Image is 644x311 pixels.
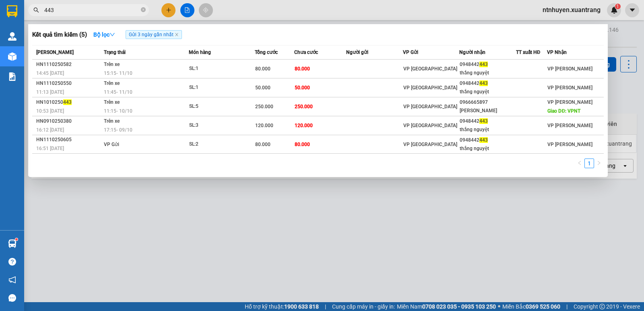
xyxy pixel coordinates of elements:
[104,108,132,114] span: 11:15 - 10/10
[294,49,318,55] span: Chưa cước
[189,64,250,73] div: SL: 1
[104,142,119,147] span: VP Gửi
[8,258,16,266] span: question-circle
[547,142,592,147] span: VP [PERSON_NAME]
[189,83,250,92] div: SL: 1
[36,136,101,144] div: HN1110250605
[460,88,515,96] div: thắng nguyệt
[575,159,584,168] li: Previous Page
[109,32,115,37] span: down
[15,238,18,241] sup: 1
[575,159,584,168] button: left
[104,127,132,133] span: 17:15 - 09/10
[460,69,515,77] div: thắng nguyệt
[295,85,310,91] span: 50.000
[36,127,64,133] span: 16:12 [DATE]
[36,79,101,88] div: HN1110250550
[141,7,146,12] span: close-circle
[8,239,17,248] img: warehouse-icon
[255,104,273,109] span: 250.000
[479,80,488,86] span: 443
[403,85,457,91] span: VP [GEOGRAPHIC_DATA]
[547,66,592,72] span: VP [PERSON_NAME]
[36,70,64,76] span: 14:45 [DATE]
[547,123,592,128] span: VP [PERSON_NAME]
[175,33,179,37] span: close
[87,28,122,41] button: Bộ lọcdown
[7,5,17,17] img: logo-vxr
[459,49,485,55] span: Người nhận
[36,49,74,55] span: [PERSON_NAME]
[104,62,120,67] span: Trên xe
[547,85,592,91] span: VP [PERSON_NAME]
[594,159,604,168] li: Next Page
[460,79,515,88] div: 0948442
[8,72,17,81] img: solution-icon
[403,104,457,109] span: VP [GEOGRAPHIC_DATA]
[104,70,132,76] span: 15:15 - 11/10
[255,85,270,91] span: 50.000
[479,62,488,67] span: 443
[547,108,580,114] span: Giao DĐ: VPNT
[346,49,368,55] span: Người gửi
[189,140,250,149] div: SL: 2
[403,142,457,147] span: VP [GEOGRAPHIC_DATA]
[577,161,582,165] span: left
[255,123,273,128] span: 120.000
[547,99,592,105] span: VP [PERSON_NAME]
[93,31,115,38] strong: Bộ lọc
[479,118,488,124] span: 443
[32,31,87,39] h3: Kết quả tìm kiếm ( 5 )
[33,7,39,13] span: search
[104,49,126,55] span: Trạng thái
[104,99,120,105] span: Trên xe
[255,142,270,147] span: 80.000
[104,80,120,86] span: Trên xe
[295,123,313,128] span: 120.000
[295,66,310,72] span: 80.000
[295,142,310,147] span: 80.000
[460,60,515,69] div: 0948442
[104,89,132,95] span: 11:45 - 11/10
[189,49,211,55] span: Món hàng
[403,66,457,72] span: VP [GEOGRAPHIC_DATA]
[104,118,120,124] span: Trên xe
[585,159,594,168] a: 1
[597,161,601,165] span: right
[36,60,101,69] div: HN1110250582
[8,52,17,61] img: warehouse-icon
[460,107,515,115] div: [PERSON_NAME]
[516,49,541,55] span: TT xuất HĐ
[403,123,457,128] span: VP [GEOGRAPHIC_DATA]
[189,121,250,130] div: SL: 3
[460,98,515,107] div: 0966665897
[584,159,594,168] li: 1
[295,104,313,109] span: 250.000
[255,66,270,72] span: 80.000
[8,32,17,41] img: warehouse-icon
[547,49,567,55] span: VP Nhận
[126,30,182,39] span: Gửi 3 ngày gần nhất
[8,294,16,302] span: message
[189,102,250,111] div: SL: 5
[460,144,515,153] div: thắng nguyệt
[460,136,515,144] div: 0948442
[460,126,515,134] div: thắng nguyệt
[141,6,146,14] span: close-circle
[36,117,101,126] div: HN0910250380
[44,6,139,14] input: Tìm tên, số ĐT hoặc mã đơn
[8,276,16,284] span: notification
[36,98,101,107] div: HN1010250
[36,146,64,151] span: 16:51 [DATE]
[63,99,72,105] span: 443
[36,89,64,95] span: 11:13 [DATE]
[255,49,278,55] span: Tổng cước
[36,108,64,114] span: 10:53 [DATE]
[460,117,515,126] div: 0948442
[479,137,488,143] span: 443
[594,159,604,168] button: right
[403,49,418,55] span: VP Gửi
